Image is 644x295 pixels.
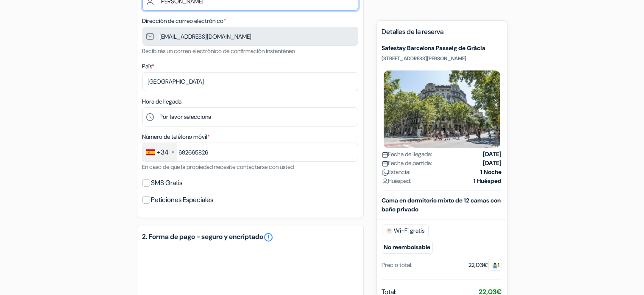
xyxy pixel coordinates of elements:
[264,232,274,242] a: error_outline
[382,152,388,158] img: calendar.svg
[143,143,177,161] div: Spain (España): +34
[142,97,182,106] label: Hora de llegada
[483,159,502,168] strong: [DATE]
[382,177,412,185] span: Huésped:
[481,168,502,177] strong: 1 Noche
[382,178,388,185] img: user_icon.svg
[142,27,358,46] input: Introduzca la dirección de correo electrónico
[382,150,432,159] span: Fecha de llegada:
[382,159,432,168] span: Fecha de partida:
[474,177,502,185] strong: 1 Huésped
[142,132,210,141] label: Número de teléfono móvil
[382,241,433,254] small: No reembolsable
[492,262,498,269] img: guest.svg
[382,168,411,177] span: Estancia:
[382,197,501,213] b: Cama en dormitorio mixto de 12 camas con baño privado
[382,160,388,167] img: calendar.svg
[151,177,183,189] label: SMS Gratis
[382,169,388,176] img: moon.svg
[386,228,393,234] img: free_wifi.svg
[382,28,502,41] h5: Detalles de la reserva
[157,147,169,157] div: +34
[151,194,214,206] label: Peticiones Especiales
[488,259,502,271] span: 1
[142,17,226,25] label: Dirección de correo electrónico
[382,261,413,270] div: Precio total:
[382,225,429,237] span: Wi-Fi gratis
[142,163,294,171] small: En caso de que la propiedad necesite contactarse con usted
[469,261,502,270] div: 22,03€
[142,62,155,71] label: País
[142,143,358,162] input: 612 34 56 78
[382,45,502,52] h5: Safestay Barcelona Passeig de Gràcia
[382,55,502,62] p: [STREET_ADDRESS][PERSON_NAME]
[142,232,358,242] h5: 2. Forma de pago - seguro y encriptado
[142,47,296,55] small: Recibirás un correo electrónico de confirmación instantáneo
[483,150,502,159] strong: [DATE]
